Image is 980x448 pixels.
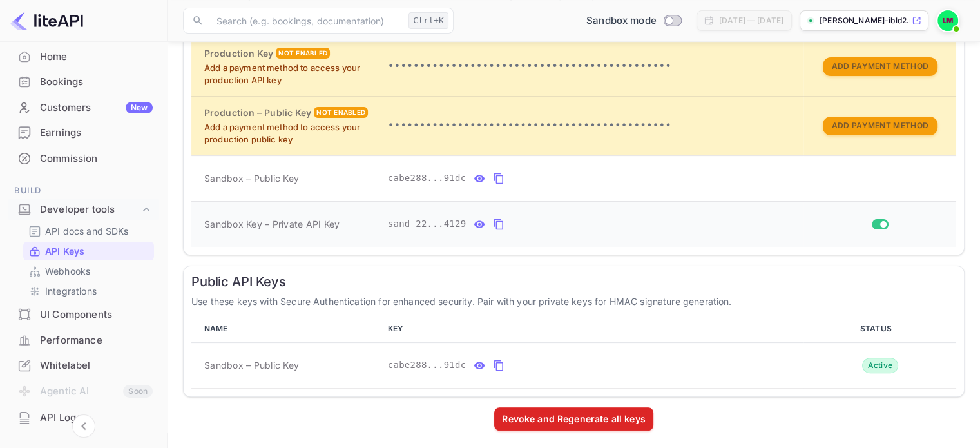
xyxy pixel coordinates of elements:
a: UI Components [8,302,159,326]
a: Webhooks [28,264,149,278]
a: Integrations [28,284,149,298]
a: API Logs [8,405,159,429]
div: Commission [40,151,153,166]
div: API Logs [8,405,159,431]
a: CustomersNew [8,95,159,119]
div: Customers [40,101,153,115]
div: UI Components [8,302,159,327]
span: Sandbox – Public Key [204,171,299,185]
p: Add a payment method to access your production public key [204,121,378,146]
span: cabe288...91dc [388,358,466,372]
img: Lucas Moore [937,10,958,31]
div: Performance [40,333,153,348]
a: Home [8,44,159,68]
input: Search (e.g. bookings, documentation) [209,8,403,34]
p: ••••••••••••••••••••••••••••••••••••••••••••• [388,118,798,133]
div: Switch to Production mode [581,14,686,28]
a: Add Payment Method [823,119,937,130]
div: Developer tools [40,202,140,217]
div: API Keys [23,242,154,260]
div: Whitelabel [40,358,153,373]
img: LiteAPI logo [10,10,83,31]
p: API Keys [45,244,84,258]
div: Ctrl+K [408,12,448,29]
span: sand_22...4129 [388,217,466,231]
div: Home [40,50,153,64]
div: UI Components [40,307,153,322]
a: API Keys [28,244,149,258]
a: Bookings [8,70,159,93]
div: Not enabled [276,48,330,59]
div: Whitelabel [8,353,159,378]
div: Not enabled [314,107,368,118]
th: STATUS [803,316,956,342]
h6: Production – Public Key [204,106,311,120]
span: Build [8,184,159,198]
td: Sandbox Key – Private API Key [191,201,383,247]
div: Performance [8,328,159,353]
div: Revoke and Regenerate all keys [501,411,646,426]
div: Active [862,358,899,373]
a: Add Payment Method [823,60,937,71]
a: Commission [8,146,159,170]
th: KEY [383,316,803,342]
div: API docs and SDKs [23,222,154,240]
a: Whitelabel [8,353,159,377]
div: Bookings [40,75,153,90]
button: Add Payment Method [823,117,937,135]
p: Use these keys with Secure Authentication for enhanced security. Pair with your private keys for ... [191,295,956,308]
div: API Logs [40,411,153,425]
div: Earnings [8,121,159,146]
div: Commission [8,146,159,171]
a: Earnings [8,121,159,144]
p: [PERSON_NAME]-ibld2.nuit... [820,15,909,26]
p: Webhooks [45,264,90,278]
div: Bookings [8,70,159,95]
div: Home [8,44,159,70]
table: private api keys table [191,10,956,247]
a: Performance [8,328,159,352]
p: ••••••••••••••••••••••••••••••••••••••••••••• [388,59,798,74]
button: Add Payment Method [823,57,937,76]
h6: Production Key [204,46,273,61]
button: Collapse navigation [72,414,95,438]
span: Sandbox – Public Key [204,358,299,372]
div: [DATE] — [DATE] [719,15,783,26]
a: API docs and SDKs [28,224,149,238]
span: cabe288...91dc [388,171,466,185]
div: Earnings [40,126,153,141]
p: Add a payment method to access your production API key [204,62,378,87]
p: Integrations [45,284,97,298]
h6: Public API Keys [191,274,956,289]
p: API docs and SDKs [45,224,129,238]
div: Developer tools [8,199,159,221]
div: Webhooks [23,262,154,280]
div: Integrations [23,282,154,300]
table: public api keys table [191,316,956,389]
div: New [126,102,153,113]
th: NAME [191,316,383,342]
span: Sandbox mode [586,14,657,28]
div: CustomersNew [8,95,159,121]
